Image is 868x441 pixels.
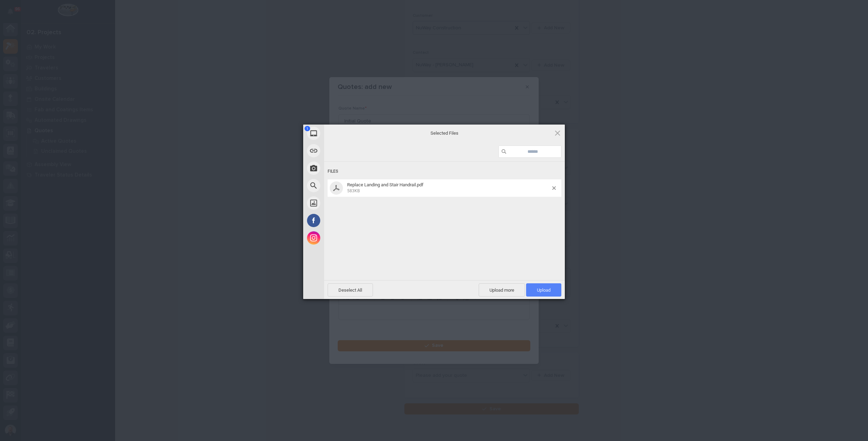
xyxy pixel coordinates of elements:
span: 583KB [347,188,360,193]
div: Instagram [303,229,387,247]
div: Take Photo [303,159,387,177]
span: Click here or hit ESC to close picker [554,129,561,137]
span: Replace Landing and Stair Handrail.pdf [347,182,424,187]
span: Deselect All [328,283,373,297]
div: Facebook [303,212,387,229]
span: Replace Landing and Stair Handrail.pdf [345,182,552,194]
div: Web Search [303,177,387,194]
div: Link (URL) [303,142,387,159]
span: 1 [305,126,310,131]
span: Selected Files [375,130,514,136]
div: My Device [303,125,387,142]
span: Upload [537,287,551,293]
span: Upload more [479,283,525,297]
div: Unsplash [303,194,387,212]
span: Upload [526,283,561,297]
div: Files [328,165,561,178]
